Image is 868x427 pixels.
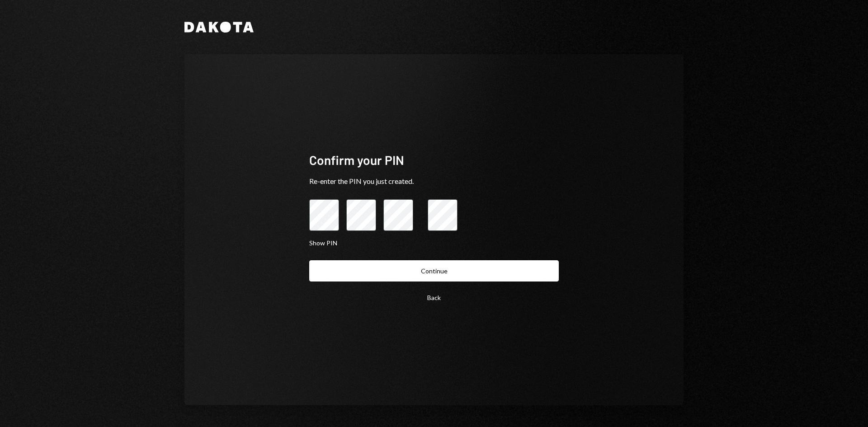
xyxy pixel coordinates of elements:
div: Re-enter the PIN you just created. [309,176,559,187]
div: Confirm your PIN [309,151,559,169]
input: pin code 1 of 4 [309,199,339,231]
button: Continue [309,260,559,282]
button: Back [309,287,559,308]
input: pin code 3 of 4 [383,199,413,231]
button: Show PIN [309,239,337,248]
input: pin code 4 of 4 [428,199,458,231]
input: pin code 2 of 4 [346,199,376,231]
